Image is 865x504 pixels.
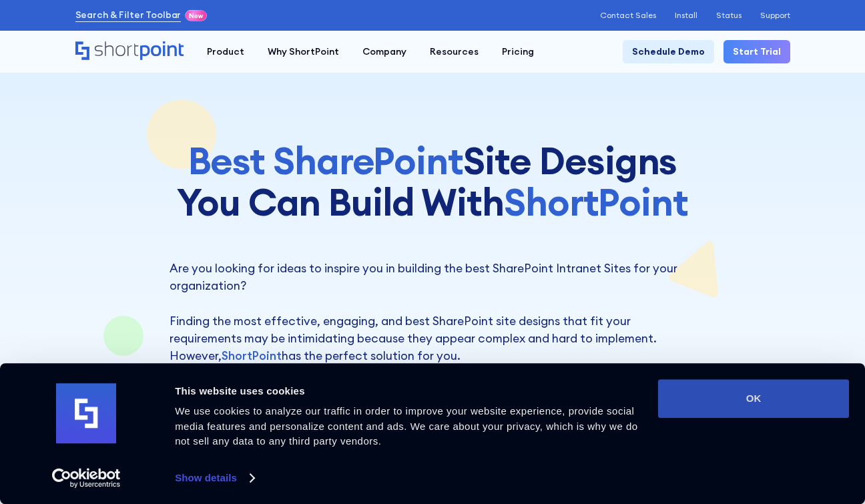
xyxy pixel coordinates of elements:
[28,468,145,488] a: Usercentrics Cookiebot - opens in a new window
[430,45,479,59] div: Resources
[760,11,790,20] a: Support
[170,260,695,453] p: Are you looking for ideas to inspire you in building the best SharePoint Intranet Sites for your ...
[623,40,714,63] a: Schedule Demo
[170,140,695,222] h1: Site Designs You Can Build With
[188,137,463,184] span: Best SharePoint
[600,11,656,20] a: Contact Sales
[502,45,534,59] div: Pricing
[625,349,865,504] iframe: Chat Widget
[491,40,546,63] a: Pricing
[175,383,643,399] div: This website uses cookies
[75,8,182,22] a: Search & Filter Toolbar
[268,45,339,59] div: Why ShortPoint
[56,384,116,444] img: logo
[675,11,697,20] a: Install
[362,45,406,59] div: Company
[175,405,637,447] span: We use cookies to analyze our traffic in order to improve your website experience, provide social...
[75,41,184,61] a: Home
[658,379,849,418] button: OK
[175,468,254,488] a: Show details
[256,40,351,63] a: Why ShortPoint
[724,40,790,63] a: Start Trial
[351,40,418,63] a: Company
[504,178,688,226] span: ShortPoint
[196,40,256,63] a: Product
[418,40,491,63] a: Resources
[207,45,244,59] div: Product
[716,11,742,20] a: Status
[222,347,281,364] a: ShortPoint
